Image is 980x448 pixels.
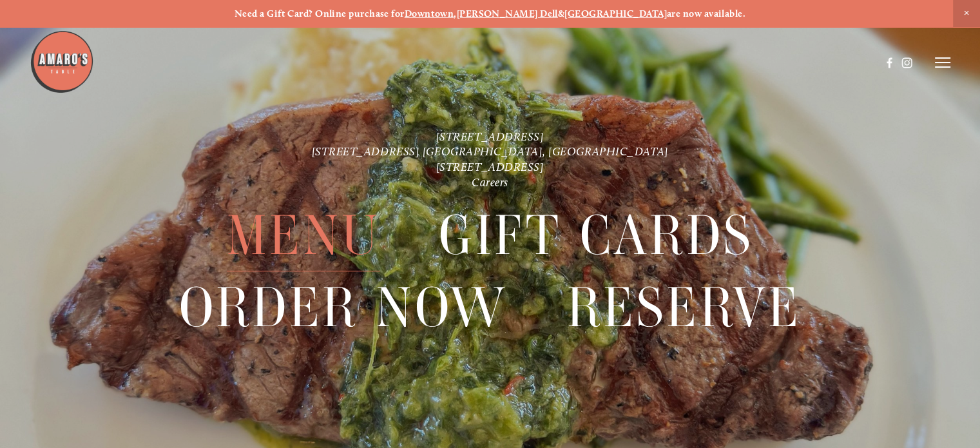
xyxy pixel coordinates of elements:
a: Careers [472,175,508,190]
span: Gift Cards [439,200,753,271]
strong: , [454,8,456,19]
a: Gift Cards [439,200,753,271]
a: [STREET_ADDRESS] [GEOGRAPHIC_DATA], [GEOGRAPHIC_DATA] [312,144,669,159]
a: Downtown [405,8,454,19]
strong: are now available. [667,8,745,19]
a: [PERSON_NAME] Dell [457,8,558,19]
span: Menu [227,200,380,271]
span: Order Now [179,272,508,344]
a: [GEOGRAPHIC_DATA] [564,8,667,19]
a: Reserve [566,272,801,343]
a: Menu [227,200,380,271]
img: Amaro's Table [30,30,94,94]
strong: & [558,8,564,19]
a: Order Now [179,272,508,343]
a: [STREET_ADDRESS] [436,160,544,174]
span: Reserve [566,272,801,344]
a: [STREET_ADDRESS] [436,129,544,143]
strong: Need a Gift Card? Online purchase for [235,8,405,19]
